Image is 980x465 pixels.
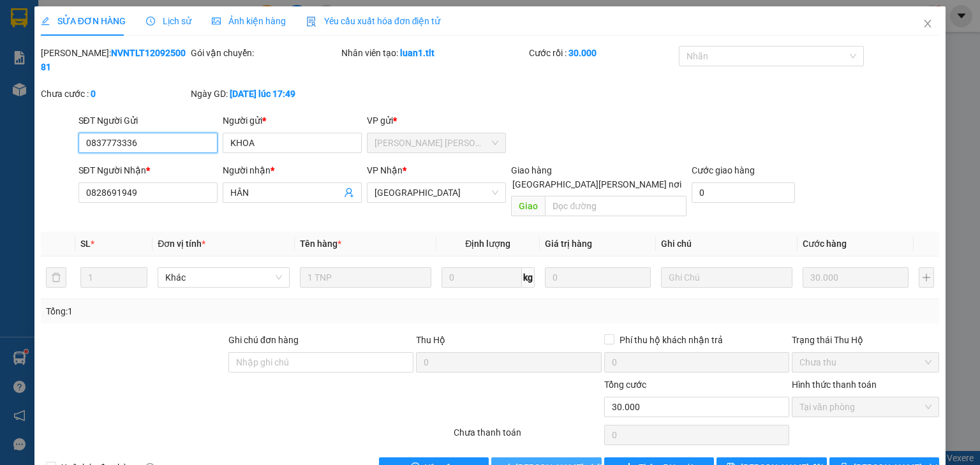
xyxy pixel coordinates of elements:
input: Ghi Chú [661,267,792,288]
span: Yêu cầu xuất hóa đơn điện tử [306,16,441,26]
input: 0 [545,267,651,288]
th: Ghi chú [656,232,798,256]
span: [GEOGRAPHIC_DATA][PERSON_NAME] nơi [507,177,687,191]
div: Gói vận chuyển: [191,46,338,60]
input: 0 [803,267,909,288]
div: Chưa cước : [41,87,188,101]
button: plus [919,267,934,288]
span: picture [212,17,221,26]
input: VD: Bàn, Ghế [300,267,431,288]
div: SĐT Người Nhận [78,163,218,177]
b: NVNTLT1209250081 [41,48,186,72]
b: [DATE] lúc 17:49 [230,89,295,99]
div: Tổng: 1 [46,304,379,318]
span: edit [41,17,50,26]
span: Thu Hộ [416,335,445,345]
span: SL [80,239,91,249]
span: close [923,18,933,29]
input: Cước giao hàng [692,182,795,203]
div: SĐT Người Gửi [78,114,218,128]
span: Giao hàng [511,165,552,175]
span: Tổng cước [604,380,646,390]
span: Giá trị hàng [545,239,592,249]
span: Khác [165,268,281,287]
input: Ghi chú đơn hàng [228,352,413,373]
span: Phí thu hộ khách nhận trả [614,333,728,347]
button: Close [910,6,946,42]
div: VP gửi [367,114,506,128]
span: Nguyễn Văn Nguyễn [375,133,498,152]
div: Người gửi [223,114,362,128]
span: Chưa thu [799,353,932,372]
span: kg [522,267,535,288]
span: Tại văn phòng [799,397,932,417]
span: Định lượng [465,239,510,249]
span: Đơn vị tính [158,239,205,249]
div: Người nhận [223,163,362,177]
div: [PERSON_NAME]: [41,46,188,74]
span: Ảnh kiện hàng [212,16,286,26]
span: VP Nhận [367,165,403,175]
button: delete [46,267,66,288]
div: Nhân viên tạo: [341,46,526,60]
span: SỬA ĐƠN HÀNG [41,16,126,26]
span: Tên hàng [300,239,341,249]
label: Cước giao hàng [692,165,755,175]
b: 0 [91,89,96,99]
span: user-add [344,188,354,198]
span: clock-circle [146,17,155,26]
b: luan1.tlt [400,48,434,58]
label: Ghi chú đơn hàng [228,335,299,345]
img: icon [306,17,316,27]
span: Lịch sử [146,16,191,26]
label: Hình thức thanh toán [792,380,877,390]
div: Cước rồi : [529,46,676,60]
span: Cước hàng [803,239,847,249]
b: 30.000 [568,48,597,58]
div: Chưa thanh toán [452,425,602,448]
span: Sài Gòn [375,183,498,202]
input: Dọc đường [545,196,687,216]
div: Trạng thái Thu Hộ [792,333,939,347]
span: Giao [511,196,545,216]
div: Ngày GD: [191,87,338,101]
